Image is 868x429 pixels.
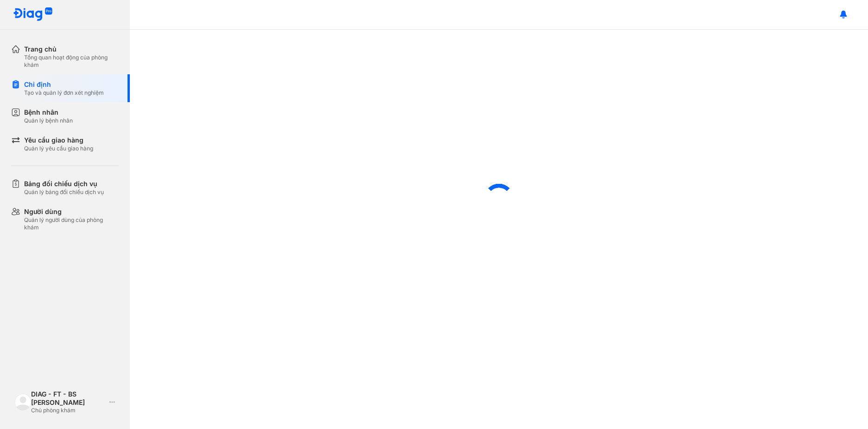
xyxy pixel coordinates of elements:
div: Quản lý bệnh nhân [24,117,73,124]
div: Bảng đối chiếu dịch vụ [24,179,104,188]
div: Quản lý yêu cầu giao hàng [24,145,93,152]
img: logo [15,394,31,410]
div: DIAG - FT - BS [PERSON_NAME] [31,390,106,407]
img: logo [13,7,53,22]
div: Chủ phòng khám [31,407,106,414]
div: Quản lý bảng đối chiếu dịch vụ [24,188,104,196]
div: Tổng quan hoạt động của phòng khám [24,54,119,69]
div: Bệnh nhân [24,108,73,117]
div: Tạo và quản lý đơn xét nghiệm [24,89,104,97]
div: Chỉ định [24,80,104,89]
div: Yêu cầu giao hàng [24,136,93,145]
div: Trang chủ [24,45,119,54]
div: Người dùng [24,207,119,216]
div: Quản lý người dùng của phòng khám [24,216,119,231]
